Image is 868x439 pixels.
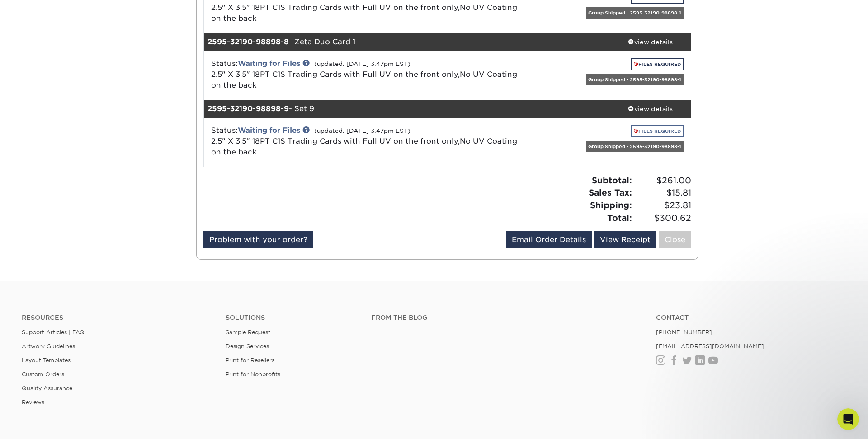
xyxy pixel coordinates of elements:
div: We'll be back online [DATE] [19,191,151,200]
button: Help [121,282,181,318]
small: (updated: [DATE] 3:47pm EST) [314,61,410,67]
span: Sounds good. We will be in touch! [40,143,148,150]
div: Close [156,14,172,31]
div: Group Shipped - 2595-32190-98898-1 [586,7,684,19]
a: Layout Templates [22,357,71,364]
strong: Shipping: [590,200,632,210]
a: FILES REQUIRED [631,58,684,70]
a: Support Articles | FAQ [22,329,85,336]
button: Search for help [13,216,168,234]
div: Shipping Information and Services [19,275,151,285]
div: Recent message [19,129,162,139]
iframe: Google Customer Reviews [2,411,77,436]
iframe: Intercom live chat [837,408,859,430]
div: Creating Print-Ready Files [19,258,151,268]
div: Shipping Information and Services [13,271,168,288]
div: Print Order Status [13,238,168,255]
strong: Sales Tax: [589,187,632,197]
p: Hi [PERSON_NAME] 👋 [18,64,163,95]
a: 2.5" X 3.5" 18PT C1S Trading Cards with Full UV on the front only,No UV Coating on the back [211,3,517,23]
a: Quality Assurance [22,385,72,392]
strong: Subtotal: [592,175,632,185]
a: FILES REQUIRED [631,125,684,137]
div: Status: [204,125,528,158]
a: 2.5" X 3.5" 18PT C1S Trading Cards with Full UV on the front only,No UV Coating on the back [211,137,517,156]
img: Profile image for Erica [114,14,132,33]
span: Home [20,304,40,311]
div: Status: [204,58,528,91]
button: Messages [60,282,120,318]
span: Help [143,304,158,311]
strong: 2595-32190-98898-9 [208,104,289,113]
div: Profile image for IreneSounds good. We will be in touch![PERSON_NAME]•[DATE] [9,135,171,168]
a: view details [609,33,691,51]
div: Send us a message [19,181,151,191]
div: Group Shipped - 2595-32190-98898-1 [586,141,684,152]
span: $15.81 [635,187,691,199]
div: Send us a messageWe'll be back online [DATE] [9,173,172,208]
span: $23.81 [635,199,691,212]
div: Group Shipped - 2595-32190-98898-1 [586,74,684,85]
a: Design Services [226,343,269,350]
a: Print for Nonprofits [226,371,280,378]
strong: Total: [607,213,632,223]
a: view details [609,100,691,118]
a: Custom Orders [22,371,64,378]
a: Waiting for Files [238,126,300,135]
a: Email Order Details [506,231,592,248]
span: Search for help [19,221,73,230]
img: logo [18,18,79,31]
div: [PERSON_NAME] [40,152,93,161]
p: How can we help? [18,95,163,110]
a: Waiting for Files [238,59,300,68]
a: Problem with your order? [203,231,313,248]
div: view details [609,37,691,47]
a: Print for Resellers [226,357,274,364]
a: Sample Request [226,329,270,336]
a: Reviews [22,399,44,406]
div: Recent messageProfile image for IreneSounds good. We will be in touch![PERSON_NAME]•[DATE] [9,121,172,169]
span: Messages [75,304,106,311]
a: 2.5" X 3.5" 18PT C1S Trading Cards with Full UV on the front only,No UV Coating on the back [211,70,517,89]
strong: 2595-32190-98898-8 [208,37,289,46]
a: [PHONE_NUMBER] [656,329,712,336]
span: $300.62 [635,212,691,224]
div: • [DATE] [94,152,120,161]
h4: From the Blog [371,314,632,322]
a: Artwork Guidelines [22,343,75,350]
img: Profile image for Avery [131,14,149,33]
div: Creating Print-Ready Files [13,255,168,271]
div: - Zeta Duo Card 1 [204,33,610,51]
img: Profile image for Jenny [97,14,115,33]
a: [EMAIL_ADDRESS][DOMAIN_NAME] [656,343,764,350]
small: (updated: [DATE] 3:47pm EST) [314,127,410,134]
img: Profile image for Irene [19,143,37,161]
span: $261.00 [635,174,691,187]
a: Contact [656,314,846,322]
a: Close [659,231,691,248]
div: view details [609,104,691,113]
div: Print Order Status [19,242,151,251]
a: View Receipt [594,231,656,248]
h4: Resources [22,314,212,322]
div: - Set 9 [204,100,610,118]
h4: Solutions [226,314,358,322]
